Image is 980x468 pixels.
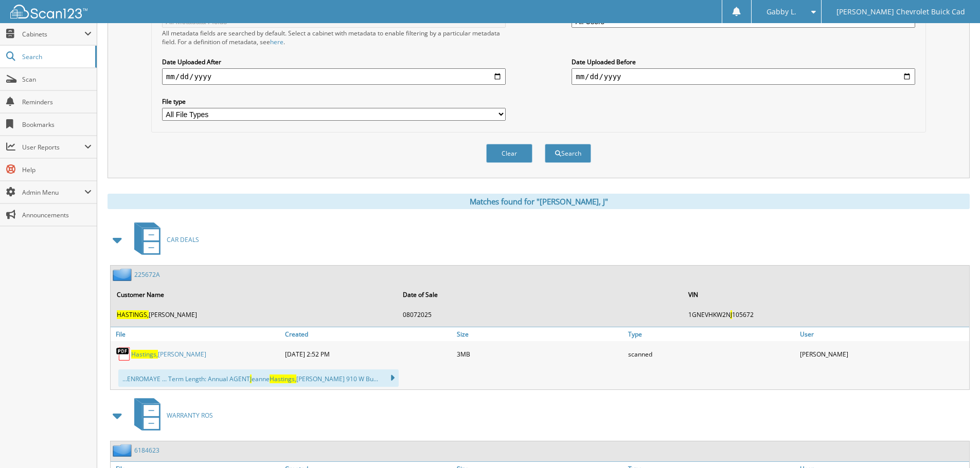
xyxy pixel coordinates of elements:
td: 1GNEVHKW2N 105672 [683,306,968,323]
span: J [250,375,252,383]
div: [PERSON_NAME] [797,344,969,364]
div: 3MB [454,344,626,364]
span: [PERSON_NAME] Chevrolet Buick Cad [836,9,965,15]
label: Date Uploaded After [162,58,506,66]
iframe: Chat Widget [929,419,980,468]
th: VIN [683,284,968,305]
a: Hastings,[PERSON_NAME] [131,350,206,359]
input: end [572,68,915,85]
span: User Reports [22,143,84,152]
span: Help [22,165,92,174]
img: PDF.png [116,346,131,362]
span: Cabinets [22,30,84,39]
img: scan123-logo-white.svg [10,5,87,18]
img: folder2.png [113,444,134,457]
a: here [270,38,283,46]
a: WARRANTY ROS [128,395,213,436]
div: [DATE] 2:52 PM [282,344,454,364]
img: folder2.png [113,268,134,281]
span: Search [22,52,90,61]
a: Type [626,327,797,341]
label: File type [162,97,506,106]
a: File [111,327,282,341]
label: Date Uploaded Before [572,58,915,66]
span: Hastings, [131,350,158,359]
span: Announcements [22,211,92,219]
a: CAR DEALS [128,219,199,260]
th: Customer Name [112,284,397,305]
td: [PERSON_NAME] [112,306,397,323]
a: User [797,327,969,341]
td: 08072025 [398,306,683,323]
span: Scan [22,75,92,84]
input: start [162,68,506,85]
span: Gabby L. [767,9,796,15]
div: All metadata fields are searched by default. Select a cabinet with metadata to enable filtering b... [162,29,506,46]
span: Reminders [22,98,92,106]
span: HASTINGS, [117,310,149,319]
a: 6184623 [134,446,159,455]
span: Hastings, [270,375,296,383]
button: Clear [486,144,532,163]
th: Date of Sale [398,284,683,305]
a: Created [282,327,454,341]
div: Matches found for "[PERSON_NAME], J" [108,194,970,209]
div: ...ENROMAYE ... Term Length: Annual AGENT eanne [PERSON_NAME] 910 W Bu... [118,369,399,387]
span: Bookmarks [22,120,92,129]
span: J [730,310,732,319]
a: 225672A [134,270,160,279]
a: Size [454,327,626,341]
span: WARRANTY ROS [167,411,213,420]
button: Search [545,144,591,163]
span: Admin Menu [22,188,84,197]
div: scanned [626,344,797,364]
span: CAR DEALS [167,235,199,244]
